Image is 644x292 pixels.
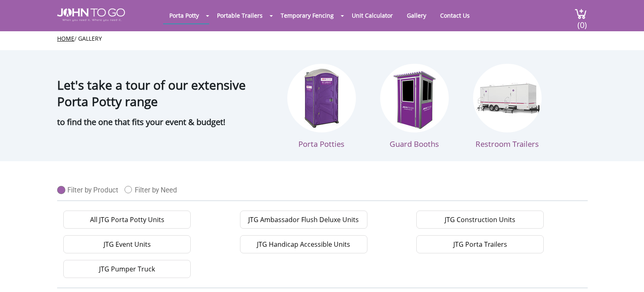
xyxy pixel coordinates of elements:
[401,7,432,23] a: Gallery
[287,64,356,149] a: Porta Potties
[346,7,399,23] a: Unit Calculator
[416,211,544,229] a: JTG Construction Units
[57,58,271,110] h1: Let's take a tour of our extensive Porta Potty range
[575,8,587,19] img: cart a
[211,7,269,23] a: Portable Trailers
[473,64,542,149] a: Restroom Trailers
[434,7,476,23] a: Contact Us
[57,182,125,194] a: Filter by Product
[57,35,74,42] a: Home
[611,259,644,292] button: Live Chat
[163,7,205,23] a: Porta Potty
[380,64,449,149] a: Guard Booths
[473,64,542,132] img: Restroon Trailers
[57,35,587,43] ul: /
[416,235,544,253] a: JTG Porta Trailers
[240,211,367,229] a: JTG Ambassador Flush Deluxe Units
[380,64,449,132] img: Guard booths
[63,260,191,278] a: JTG Pumper Truck
[57,8,125,21] img: JOHN to go
[475,139,539,149] span: Restroom Trailers
[63,211,191,229] a: All JTG Porta Potty Units
[577,13,587,30] span: (0)
[390,139,439,149] span: Guard Booths
[63,235,191,253] a: JTG Event Units
[275,7,340,23] a: Temporary Fencing
[125,182,183,194] a: Filter by Need
[78,35,102,42] a: Gallery
[240,235,367,253] a: JTG Handicap Accessible Units
[298,139,344,149] span: Porta Potties
[57,114,271,130] p: to find the one that fits your event & budget!
[287,64,356,132] img: Porta Potties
